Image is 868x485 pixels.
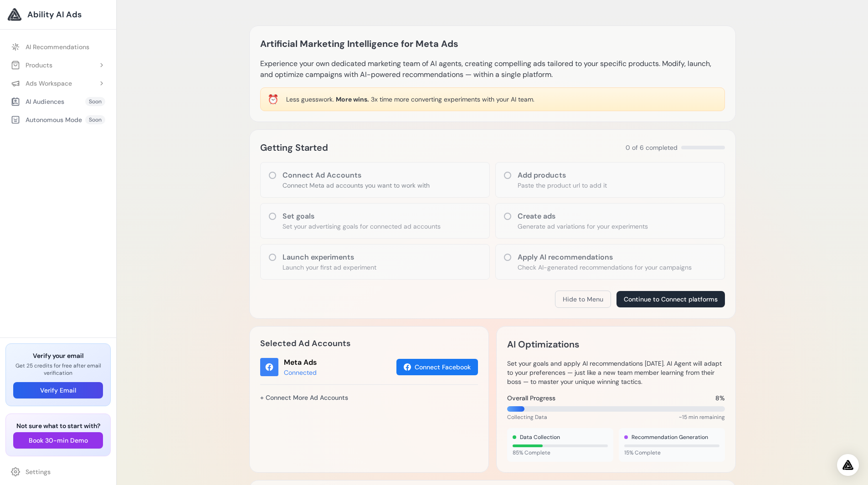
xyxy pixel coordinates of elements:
[267,93,279,106] div: ⏰
[13,432,103,449] button: Book 30-min Demo
[282,252,376,263] h3: Launch experiments
[632,434,708,441] span: Recommendation Generation
[507,393,555,403] span: Overall Progress
[284,357,317,368] div: Meta Ads
[282,181,430,190] p: Connect Meta ad accounts you want to work with
[5,57,111,73] button: Products
[282,263,376,272] p: Launch your first ad experiment
[518,181,607,190] p: Paste the product url to add it
[282,170,430,181] h3: Connect Ad Accounts
[837,454,859,476] div: Open Intercom Messenger
[371,95,534,103] span: 3x time more converting experiments with your AI team.
[13,421,103,430] h3: Not sure what to start with?
[518,222,648,231] p: Generate ad variations for your experiments
[336,95,369,103] span: More wins.
[11,79,72,88] div: Ads Workspace
[5,75,111,92] button: Ads Workspace
[7,7,109,22] a: Ability AI Ads
[5,39,111,55] a: AI Recommendations
[260,58,725,80] p: Experience your own dedicated marketing team of AI agents, creating compelling ads tailored to yo...
[518,170,607,181] h3: Add products
[11,97,64,106] div: AI Audiences
[396,359,478,375] button: Connect Facebook
[520,434,560,441] span: Data Collection
[85,97,105,106] span: Soon
[513,449,608,456] span: 85% Complete
[616,291,725,307] button: Continue to Connect platforms
[260,390,348,405] a: + Connect More Ad Accounts
[85,115,105,124] span: Soon
[555,291,611,308] button: Hide to Menu
[260,337,478,350] h2: Selected Ad Accounts
[518,263,692,272] p: Check AI-generated recommendations for your campaigns
[13,351,103,360] h3: Verify your email
[715,393,725,403] span: 8%
[286,95,334,103] span: Less guesswork.
[11,115,82,124] div: Autonomous Mode
[13,382,103,398] button: Verify Email
[507,414,547,421] span: Collecting Data
[518,211,648,222] h3: Create ads
[11,61,52,70] div: Products
[507,337,579,352] h2: AI Optimizations
[679,414,725,421] span: ~15 min remaining
[624,449,719,456] span: 15% Complete
[282,222,441,231] p: Set your advertising goals for connected ad accounts
[27,8,82,21] span: Ability AI Ads
[507,359,725,386] p: Set your goals and apply AI recommendations [DATE]. AI Agent will adapt to your preferences — jus...
[282,211,441,222] h3: Set goals
[626,143,678,152] span: 0 of 6 completed
[5,464,111,480] a: Settings
[260,140,328,155] h2: Getting Started
[260,36,458,51] h1: Artificial Marketing Intelligence for Meta Ads
[518,252,692,263] h3: Apply AI recommendations
[13,362,103,377] p: Get 25 credits for free after email verification
[284,368,317,377] div: Connected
